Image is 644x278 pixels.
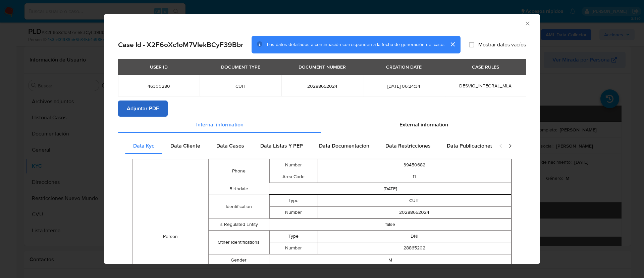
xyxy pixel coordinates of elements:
[382,61,426,73] div: CREATION DATE
[294,61,350,73] div: DOCUMENT NUMBER
[269,159,318,171] td: Number
[269,254,511,266] td: M
[318,242,511,254] td: 28865202
[209,231,269,254] td: Other Identifications
[118,40,243,49] h2: Case Id - X2F6oXc1oM7VIekBCyF39Bbr
[209,159,269,183] td: Phone
[444,36,461,52] button: cerrar
[399,121,448,128] span: External information
[524,20,530,26] button: Cerrar ventana
[318,207,511,219] td: 20288652024
[318,195,511,207] td: CUIT
[371,83,436,89] span: [DATE] 06:24:34
[104,14,540,264] div: closure-recommendation-modal
[269,231,318,242] td: Type
[269,183,511,195] td: [DATE]
[318,231,511,242] td: DNI
[133,142,154,150] span: Data Kyc
[125,138,492,154] div: Detailed internal info
[209,254,269,266] td: Gender
[318,171,511,183] td: 11
[269,171,318,183] td: Area Code
[478,41,526,48] span: Mostrar datos vacíos
[267,41,444,48] span: Los datos detallados a continuación corresponden a la fecha de generación del caso.
[319,142,369,150] span: Data Documentacion
[126,83,192,89] span: 46300280
[127,101,159,116] span: Adjuntar PDF
[260,142,303,150] span: Data Listas Y PEP
[217,61,264,73] div: DOCUMENT TYPE
[196,121,244,128] span: Internal information
[209,219,269,231] td: Is Regulated Entity
[269,207,318,219] td: Number
[459,82,512,89] span: DESVIO_INTEGRAL_MLA
[385,142,431,150] span: Data Restricciones
[468,61,503,73] div: CASE RULES
[269,219,511,231] td: false
[318,159,511,171] td: 39450682
[269,242,318,254] td: Number
[208,83,273,89] span: CUIT
[209,195,269,219] td: Identification
[469,42,474,47] input: Mostrar datos vacíos
[289,83,355,89] span: 20288652024
[118,101,168,117] button: Adjuntar PDF
[170,142,200,150] span: Data Cliente
[447,142,493,150] span: Data Publicaciones
[146,61,172,73] div: USER ID
[216,142,244,150] span: Data Casos
[209,183,269,195] td: Birthdate
[269,195,318,207] td: Type
[118,117,526,133] div: Detailed info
